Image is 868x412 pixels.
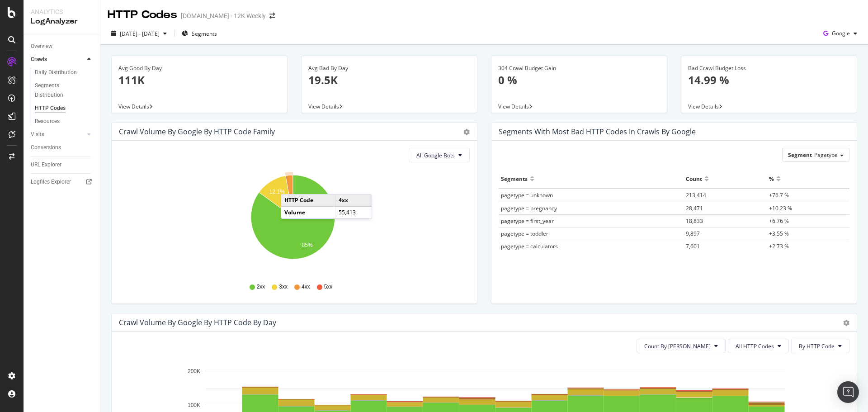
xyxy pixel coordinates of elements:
span: View Details [688,103,719,110]
button: All Google Bots [409,148,470,162]
span: Pagetype [814,151,838,159]
p: 0 % [498,72,660,88]
span: pagetype = unknown [501,191,553,199]
span: 9,897 [686,230,700,237]
p: 111K [118,72,280,88]
div: Crawl Volume by google by HTTP Code Family [119,127,275,136]
span: 28,471 [686,204,703,212]
span: View Details [118,103,149,110]
td: 55,413 [335,206,372,218]
a: Daily Distribution [35,68,94,77]
button: Count By [PERSON_NAME] [637,339,726,353]
span: Google [832,29,850,37]
span: pagetype = first_year [501,217,554,225]
span: Count By Day [644,342,711,350]
div: gear [843,320,849,326]
button: Segments [178,26,221,41]
a: Resources [35,117,94,126]
span: View Details [308,103,339,110]
a: URL Explorer [31,160,94,170]
button: By HTTP Code [791,339,849,353]
div: Conversions [31,143,61,152]
td: HTTP Code [281,194,335,206]
span: pagetype = calculators [501,242,558,250]
span: View Details [498,103,529,110]
div: Bad Crawl Budget Loss [688,64,850,72]
span: All Google Bots [416,152,455,159]
div: Count [686,171,702,186]
a: Segments Distribution [35,81,94,100]
svg: A chart. [119,170,467,275]
span: +6.76 % [769,217,789,225]
a: HTTP Codes [35,104,94,113]
span: +10.23 % [769,204,792,212]
div: Daily Distribution [35,68,77,77]
div: % [769,171,774,186]
text: 100K [188,402,200,408]
div: Segments [501,171,528,186]
p: 14.99 % [688,72,850,88]
text: 85% [302,242,313,249]
button: All HTTP Codes [728,339,789,353]
div: 304 Crawl Budget Gain [498,64,660,72]
div: Crawls [31,55,47,64]
span: +3.55 % [769,230,789,237]
span: All HTTP Codes [736,342,774,350]
text: 12.1% [269,189,285,195]
div: LogAnalyzer [31,16,93,27]
span: 3xx [279,283,288,291]
button: [DATE] - [DATE] [108,26,170,41]
span: Segments [192,30,217,38]
span: By HTTP Code [799,342,835,350]
td: Volume [281,206,335,218]
span: +76.7 % [769,191,789,199]
span: 2xx [257,283,265,291]
span: 5xx [324,283,333,291]
div: URL Explorer [31,160,61,170]
div: Open Intercom Messenger [837,381,859,403]
div: gear [463,129,470,135]
div: arrow-right-arrow-left [269,13,275,19]
a: Conversions [31,143,94,152]
a: Crawls [31,55,85,64]
div: [DOMAIN_NAME] - 12K Weekly [181,11,266,20]
button: Google [820,26,861,41]
span: pagetype = pregnancy [501,204,557,212]
span: [DATE] - [DATE] [120,30,160,38]
span: +2.73 % [769,242,789,250]
span: pagetype = toddler [501,230,548,237]
a: Overview [31,42,94,51]
div: Segments Distribution [35,81,85,100]
span: 213,414 [686,191,706,199]
p: 19.5K [308,72,470,88]
div: HTTP Codes [35,104,66,113]
text: 200K [188,368,200,374]
div: Analytics [31,7,93,16]
span: 4xx [302,283,310,291]
div: Avg Bad By Day [308,64,470,72]
div: Crawl Volume by google by HTTP Code by Day [119,318,276,327]
a: Logfiles Explorer [31,177,94,187]
span: Segment [788,151,812,159]
div: Segments with most bad HTTP codes in Crawls by google [499,127,696,136]
div: HTTP Codes [108,7,177,23]
td: 4xx [335,194,372,206]
span: 7,601 [686,242,700,250]
div: Resources [35,117,60,126]
div: Visits [31,130,44,139]
div: Logfiles Explorer [31,177,71,187]
div: Overview [31,42,52,51]
div: Avg Good By Day [118,64,280,72]
span: 18,833 [686,217,703,225]
a: Visits [31,130,85,139]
